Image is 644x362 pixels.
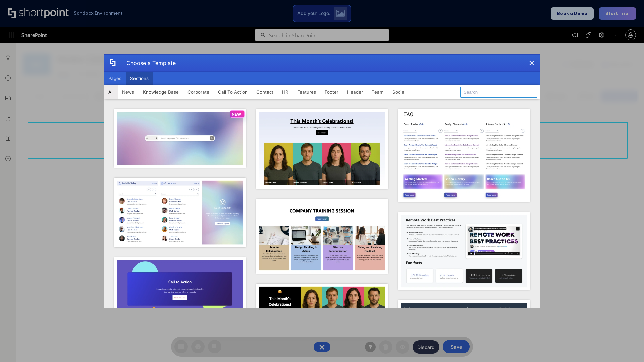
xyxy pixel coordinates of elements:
[278,85,293,99] button: HR
[118,85,139,99] button: News
[388,85,410,99] button: Social
[293,85,320,99] button: Features
[104,85,118,99] button: All
[121,55,176,71] div: Choose a Template
[183,85,214,99] button: Corporate
[343,85,367,99] button: Header
[610,330,644,362] iframe: Chat Widget
[104,72,126,85] button: Pages
[232,112,243,117] p: NEW!
[320,85,343,99] button: Footer
[252,85,278,99] button: Contact
[104,54,540,308] div: template selector
[126,72,153,85] button: Sections
[139,85,183,99] button: Knowledge Base
[367,85,388,99] button: Team
[460,87,537,98] input: Search
[214,85,252,99] button: Call To Action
